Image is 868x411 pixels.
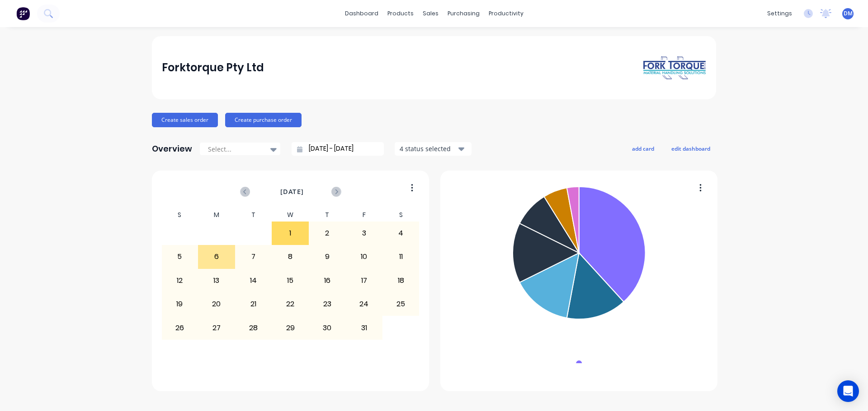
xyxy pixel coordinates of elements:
div: 7 [236,245,272,268]
div: S [161,208,198,222]
div: 23 [309,293,345,315]
div: 10 [346,245,382,268]
div: Overview [152,140,192,158]
div: 22 [272,293,308,315]
div: W [272,208,309,222]
div: 28 [236,316,272,339]
button: 4 status selected [395,142,472,156]
div: 1 [272,222,308,245]
img: Factory [16,7,30,20]
div: Open Intercom Messenger [837,380,859,402]
div: T [235,208,272,222]
div: 21 [236,293,272,315]
div: 11 [383,245,419,268]
div: 2 [309,222,345,245]
div: 4 [383,222,419,245]
span: [DATE] [280,187,304,197]
div: 27 [198,316,235,339]
div: 24 [346,293,382,315]
div: 15 [272,269,308,292]
div: sales [418,7,443,20]
div: 16 [309,269,345,292]
a: dashboard [340,7,383,20]
div: products [383,7,418,20]
button: edit dashboard [665,143,716,154]
button: Create sales order [152,113,218,127]
div: 14 [236,269,272,292]
div: 30 [309,316,345,339]
div: 5 [162,245,198,268]
div: 13 [198,269,235,292]
div: T [309,208,346,222]
div: purchasing [443,7,484,20]
div: M [198,208,235,222]
div: Forktorque Pty Ltd [162,59,264,77]
div: 29 [272,316,308,339]
div: 19 [162,293,198,315]
div: 12 [162,269,198,292]
div: 20 [198,293,235,315]
button: Create purchase order [225,113,302,127]
div: 8 [272,245,308,268]
button: add card [626,143,660,154]
div: 6 [198,245,235,268]
div: S [382,208,420,222]
div: 25 [383,293,419,315]
div: productivity [484,7,528,20]
div: 17 [346,269,382,292]
div: 9 [309,245,345,268]
div: F [345,208,382,222]
div: settings [763,7,797,20]
div: 3 [346,222,382,245]
img: Forktorque Pty Ltd [643,55,706,80]
span: DM [844,9,853,18]
div: 26 [162,316,198,339]
div: 18 [383,269,419,292]
div: 4 status selected [400,144,457,153]
div: 31 [346,316,382,339]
